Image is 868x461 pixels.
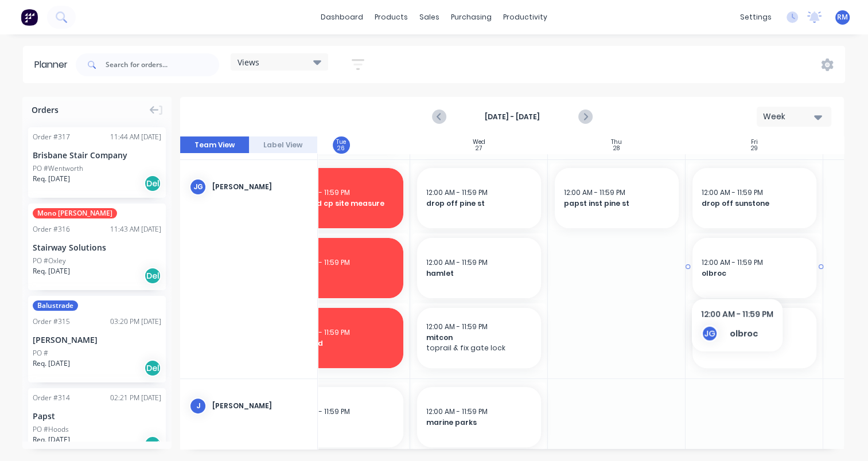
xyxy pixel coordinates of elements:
span: 12:00 AM - 11:59 PM [426,407,488,416]
span: RM [837,12,848,22]
span: drop off pine st [426,198,532,209]
div: Del [144,267,161,284]
span: 12:00 AM - 11:59 PM [702,187,763,197]
div: Brisbane Stair Company [33,149,161,161]
button: Team View [180,136,249,154]
span: olbroc [702,268,807,279]
span: papst inst pine st [564,198,670,209]
span: [PERSON_NAME] [702,338,807,349]
span: 12:00 AM - 11:59 PM [289,407,350,416]
span: Views [238,56,259,68]
div: products [369,9,414,26]
span: kj [289,268,394,279]
span: hamlet [426,268,532,279]
div: 03:20 PM [DATE] [110,317,161,327]
span: 12:00 AM - 11:59 PM [426,187,488,197]
div: JG [189,178,207,196]
span: Orders [32,104,59,116]
div: 28 [613,146,620,151]
div: Del [144,360,161,377]
span: mitcon [426,333,532,343]
div: settings [734,9,777,26]
span: sws [289,417,394,428]
div: Papst [33,410,161,422]
div: Wed [473,139,485,146]
span: 12:00 AM - 11:59 PM [289,187,350,197]
span: Req. [DATE] [33,435,70,445]
span: marine parks [426,417,532,428]
div: Order # 317 [33,132,70,142]
span: Mono [PERSON_NAME] [33,208,117,218]
div: purchasing [445,9,497,26]
span: 12:00 AM - 11:59 PM [426,257,488,267]
span: Balustrade [33,300,78,311]
div: PO #Oxley [33,256,66,266]
span: fifth and cp site measure [289,198,394,209]
span: 12:00 AM - 11:59 PM [426,322,488,331]
span: drop off sunstone [702,198,807,209]
strong: [DATE] - [DATE] [455,112,570,122]
button: Week [757,107,831,127]
span: 12:00 AM - 11:59 PM [702,257,763,267]
a: dashboard [315,9,369,26]
div: Order # 314 [33,393,70,403]
span: toprail & fix gate lock [426,343,532,353]
div: 11:43 AM [DATE] [110,224,161,235]
div: [PERSON_NAME] [33,334,161,346]
input: Search for orders... [106,53,219,76]
div: Planner [34,58,73,72]
div: Stairway Solutions [33,241,161,253]
div: Week [763,111,816,123]
span: Req. [DATE] [33,358,70,369]
div: Order # 315 [33,317,70,327]
div: Del [144,175,161,192]
span: rise hood [289,338,394,349]
div: [PERSON_NAME] [212,182,308,192]
div: PO #Wentworth [33,163,83,174]
span: Req. [DATE] [33,174,70,184]
div: Order # 316 [33,224,70,235]
div: Thu [611,139,622,146]
span: Req. [DATE] [33,266,70,276]
div: sales [414,9,445,26]
div: productivity [497,9,553,26]
button: Label View [249,136,318,154]
span: 12:00 AM - 11:59 PM [702,327,763,337]
div: Tue [336,139,346,146]
span: 12:00 AM - 11:59 PM [564,187,625,197]
div: 29 [751,146,758,151]
div: PO #Hoods [33,424,69,435]
div: J [189,397,207,415]
div: 02:21 PM [DATE] [110,393,161,403]
img: Factory [21,9,38,26]
div: PO # [33,348,48,358]
div: Del [144,436,161,453]
div: Fri [751,139,758,146]
span: 12:00 AM - 11:59 PM [289,257,350,267]
div: 26 [337,146,345,151]
div: 27 [476,146,482,151]
div: 11:44 AM [DATE] [110,132,161,142]
span: 12:00 AM - 11:59 PM [289,327,350,337]
div: [PERSON_NAME] [212,401,308,411]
